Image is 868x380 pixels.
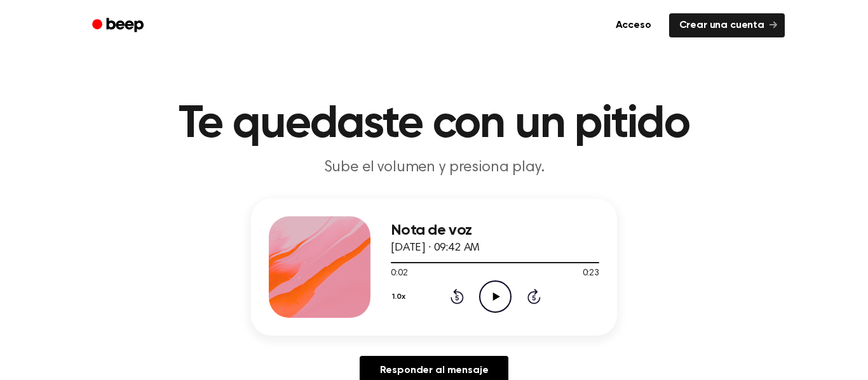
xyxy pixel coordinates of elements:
[391,242,480,254] font: [DATE] · 09:42 AM
[324,160,545,175] font: Sube el volumen y presiona play.
[391,223,471,238] font: Nota de voz
[391,269,407,278] font: 0:02
[606,13,661,37] a: Acceso
[392,293,405,301] font: 1.0x
[679,20,764,30] font: Crear una cuenta
[616,20,651,30] font: Acceso
[83,13,155,38] a: Bip
[583,269,599,278] font: 0:23
[380,365,489,376] font: Responder al mensaje
[391,286,410,308] button: 1.0x
[179,102,689,147] font: Te quedaste con un pitido
[669,13,785,37] a: Crear una cuenta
